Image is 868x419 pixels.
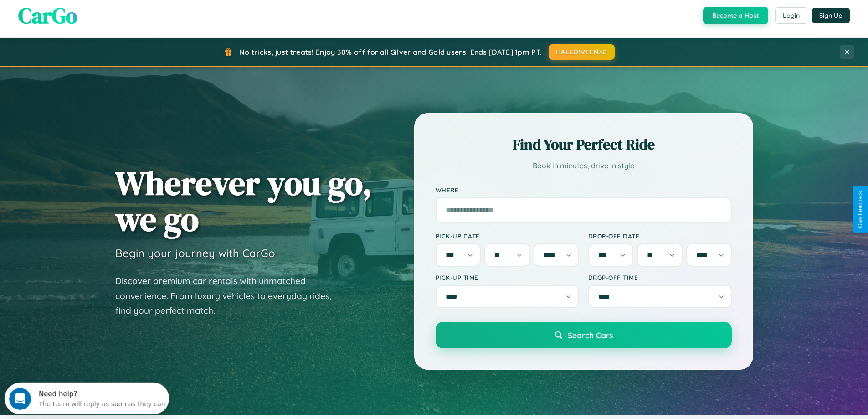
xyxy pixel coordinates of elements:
[115,165,372,237] h1: Wherever you go, we go
[436,274,579,281] label: Pick-up Time
[239,47,542,57] span: No tricks, just treats! Enjoy 30% off for all Silver and Gold users! Ends [DATE] 1pm PT.
[18,0,77,31] span: CarGo
[812,8,850,23] button: Sign Up
[5,383,169,414] iframe: Intercom live chat discovery launcher
[588,274,732,281] label: Drop-off Time
[436,232,579,240] label: Pick-up Date
[857,191,863,228] div: Give Feedback
[436,186,732,194] label: Where
[34,8,161,15] div: Need help?
[436,322,732,348] button: Search Cars
[703,7,768,24] button: Become a Host
[9,388,31,410] iframe: Intercom live chat
[588,232,732,240] label: Drop-off Date
[775,7,807,24] button: Login
[436,159,732,172] p: Book in minutes, drive in style
[115,246,275,260] h3: Begin your journey with CarGo
[568,330,613,340] span: Search Cars
[34,15,161,25] div: The team will reply as soon as they can
[549,44,615,60] button: HALLOWEEN30
[115,274,343,318] p: Discover premium car rentals with unmatched convenience. From luxury vehicles to everyday rides, ...
[4,4,169,29] div: Open Intercom Messenger
[436,134,732,155] h2: Find Your Perfect Ride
